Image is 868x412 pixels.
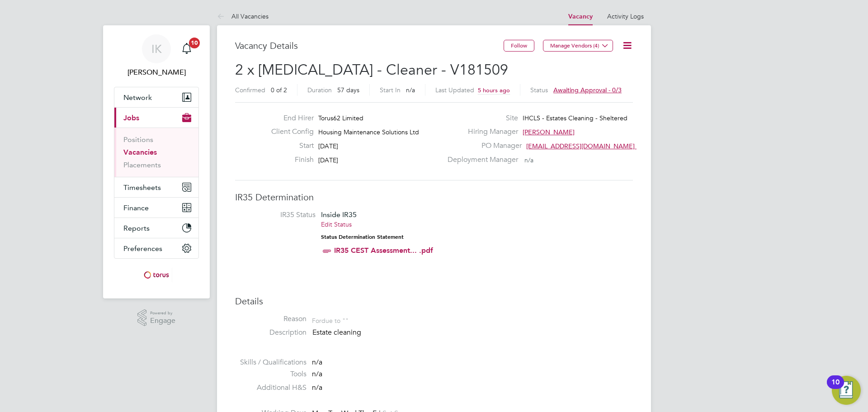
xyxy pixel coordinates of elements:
label: PO Manager [442,141,522,151]
p: Estate cleaning [312,328,633,337]
label: Additional H&S [235,383,307,393]
span: n/a [312,358,322,367]
label: Tools [235,369,307,379]
label: Deployment Manager [442,155,518,165]
span: Ian Kneale [114,67,199,78]
h3: Vacancy Details [235,40,504,52]
label: Start [264,141,314,151]
label: Client Config [264,127,314,137]
button: Timesheets [114,177,198,197]
span: 10 [189,38,200,48]
span: 57 days [337,86,359,94]
span: IHCLS - Estates Cleaning - Sheltered [523,114,627,122]
span: Awaiting approval - 0/3 [553,86,622,94]
label: Hiring Manager [442,127,518,137]
span: n/a [524,156,533,164]
span: n/a [406,86,415,94]
a: Positions [123,135,153,144]
span: [EMAIL_ADDRESS][DOMAIN_NAME] working@toru… [526,142,683,150]
span: IK [151,43,162,55]
button: Preferences [114,238,198,258]
a: Vacancy [568,13,593,20]
span: Inside IR35 [321,210,357,219]
span: 2 x [MEDICAL_DATA] - Cleaner - V181509 [235,61,508,79]
span: Housing Maintenance Solutions Ltd [318,128,419,136]
a: Activity Logs [607,12,644,20]
span: 5 hours ago [478,86,510,94]
button: Network [114,87,198,107]
strong: Status Determination Statement [321,234,404,240]
label: Duration [307,86,332,94]
span: [DATE] [318,142,338,150]
button: Manage Vendors (4) [543,40,613,52]
span: Reports [123,224,150,232]
a: IR35 CEST Assessment... .pdf [334,246,433,255]
span: n/a [312,383,322,392]
label: Description [235,328,307,337]
button: Finance [114,198,198,218]
label: Start In [380,86,401,94]
div: Jobs [114,128,198,177]
span: Engage [150,317,175,325]
h3: Details [235,295,633,307]
span: Powered by [150,309,175,317]
label: Last Updated [435,86,474,94]
h3: IR35 Determination [235,191,633,203]
span: Network [123,93,152,102]
label: Skills / Qualifications [235,358,307,367]
a: 10 [178,34,196,63]
a: All Vacancies [217,12,269,20]
span: Timesheets [123,183,161,192]
img: torus-logo-retina.png [141,268,172,282]
span: Finance [123,204,149,212]
span: Torus62 Limited [318,114,363,122]
label: Reason [235,314,307,324]
button: Reports [114,218,198,238]
span: Preferences [123,244,162,253]
label: Status [530,86,548,94]
span: [DATE] [318,156,338,164]
label: Confirmed [235,86,265,94]
label: Site [442,114,518,123]
label: End Hirer [264,114,314,123]
a: Vacancies [123,148,157,156]
nav: Main navigation [103,25,210,298]
a: Powered byEngage [137,309,176,327]
span: 0 of 2 [271,86,287,94]
a: IK[PERSON_NAME] [114,34,199,78]
div: 10 [831,382,840,394]
label: IR35 Status [244,210,316,220]
button: Follow [504,40,534,52]
a: Edit Status [321,220,352,228]
span: [PERSON_NAME] [523,128,575,136]
a: Go to home page [114,268,199,282]
button: Open Resource Center, 10 new notifications [832,376,861,405]
button: Jobs [114,108,198,128]
span: n/a [312,369,322,379]
label: Finish [264,155,314,165]
a: Placements [123,161,161,169]
div: For due to "" [312,314,349,325]
span: Jobs [123,114,139,122]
